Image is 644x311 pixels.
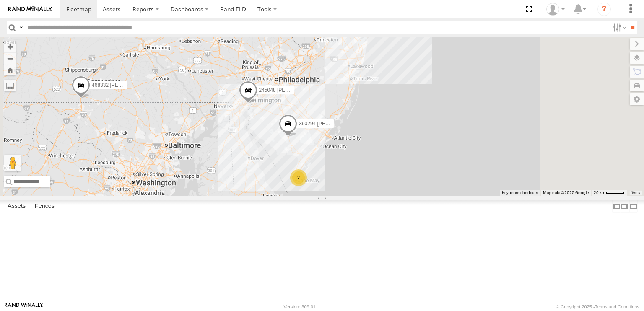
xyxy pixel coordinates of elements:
[543,3,568,16] div: Dale Gerhard
[299,120,358,126] span: 390294 [PERSON_NAME]
[18,21,24,34] label: Search Query
[4,80,16,91] label: Measure
[5,303,43,311] a: Visit our Website
[4,52,16,64] button: Zoom out
[31,200,59,212] label: Fences
[3,200,30,212] label: Assets
[4,41,16,52] button: Zoom in
[259,87,319,93] span: 245048 [PERSON_NAME]
[621,200,629,212] label: Dock Summary Table to the Right
[595,304,639,309] a: Terms and Conditions
[594,190,605,195] span: 20 km
[502,190,538,196] button: Keyboard shortcuts
[4,155,21,171] button: Drag Pegman onto the map to open Street View
[612,200,621,212] label: Dock Summary Table to the Left
[556,304,639,309] div: © Copyright 2025 -
[4,64,16,75] button: Zoom Home
[597,3,611,16] i: ?
[284,304,316,309] div: Version: 309.01
[629,200,638,212] label: Hide Summary Table
[290,169,307,186] div: 2
[631,191,640,194] a: Terms (opens in new tab)
[92,82,151,88] span: 468332 [PERSON_NAME]
[8,6,52,12] img: rand-logo.svg
[591,190,627,196] button: Map Scale: 20 km per 42 pixels
[610,21,628,34] label: Search Filter Options
[630,93,644,105] label: Map Settings
[543,190,589,195] span: Map data ©2025 Google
